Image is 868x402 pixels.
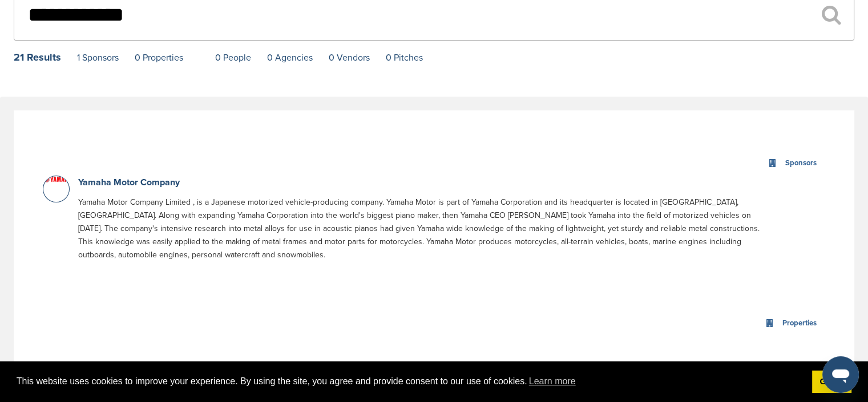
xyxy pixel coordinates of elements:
[782,157,819,170] div: Sponsors
[78,196,771,261] p: Yamaha Motor Company Limited , is a Japanese motorized vehicle-producing company. Yamaha Motor is...
[135,52,183,63] a: 0 Properties
[215,52,251,63] a: 0 People
[43,176,72,182] img: Data
[14,52,61,62] div: 21 Results
[812,371,851,393] a: dismiss cookie message
[386,52,423,63] a: 0 Pitches
[527,373,578,390] a: learn more about cookies
[780,317,819,330] div: Properties
[78,177,180,188] a: Yamaha Motor Company
[822,356,859,393] iframe: Knap til at åbne messaging-vindue
[17,373,803,390] span: This website uses cookies to improve your experience. By using the site, you agree and provide co...
[329,52,370,63] a: 0 Vendors
[267,52,313,63] a: 0 Agencies
[77,52,119,63] a: 1 Sponsors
